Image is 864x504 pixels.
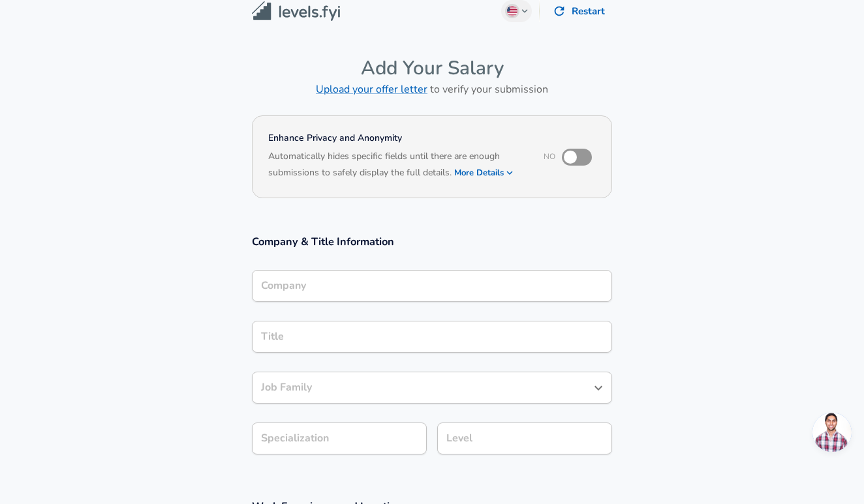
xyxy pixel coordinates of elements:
[589,379,608,397] button: Open
[252,1,340,22] img: Levels.fyi
[454,164,514,182] button: More Details
[812,413,852,452] div: Open chat
[252,234,612,249] h3: Company & Title Information
[258,378,587,398] input: Software Engineer
[252,80,612,98] h6: to verify your submission
[544,151,555,162] span: No
[258,327,606,347] input: Software Engineer
[507,6,517,16] img: English (US)
[258,276,606,296] input: Google
[252,422,427,454] input: Specialization
[268,149,526,182] h6: Automatically hides specific fields until there are enough submissions to safely display the full...
[252,56,612,80] h4: Add Your Salary
[316,82,427,96] a: Upload your offer letter
[268,132,526,145] h4: Enhance Privacy and Anonymity
[443,428,606,449] input: L3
